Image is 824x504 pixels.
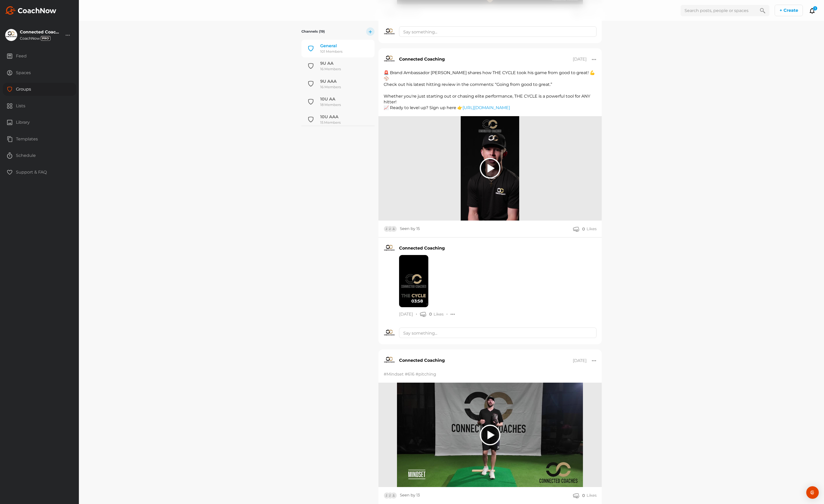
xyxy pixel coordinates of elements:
[384,371,501,377] div: #Mindset #616 #pitching
[320,43,342,49] div: General
[587,226,597,232] div: Likes
[400,226,420,232] div: Seen by 15
[3,133,76,146] div: Templates
[3,66,76,83] a: Spaces
[20,36,62,41] div: CoachNow
[3,116,76,129] div: Library
[320,114,341,120] div: 10U AAA
[301,93,375,111] a: 10U AA 18 Members
[20,30,62,34] div: Connected Coaching
[434,312,443,317] div: Likes
[384,70,597,111] div: 🚨 Brand Ambassador [PERSON_NAME] shares how THE CYCLE took his game from good to great! 💪⚾️ Check...
[399,56,445,62] div: Connected Coaching
[463,105,510,110] a: [URL][DOMAIN_NAME]
[3,116,76,133] a: Library
[3,99,76,116] a: Lists
[384,54,395,65] img: square_f6705c19f15f310815c82cc5c483a155.jpg
[399,255,428,307] img: default_thumb.jpg
[301,75,375,93] a: 9U AAA 16 Members
[582,226,585,232] div: 0
[320,120,341,125] div: 15 Members
[301,111,375,128] a: 10U AAA 15 Members
[301,40,375,57] a: General 101 Members
[3,83,76,99] a: Groups
[3,99,76,112] div: Lists
[3,166,76,182] a: Support & FAQ
[3,149,76,166] a: Schedule
[573,492,585,499] button: 0
[813,6,817,11] div: 1
[320,60,341,67] div: 9U AA
[390,226,397,232] img: square_default-ef6cabf814de5a2bf16c804365e32c732080f9872bdf737d349900a9daf73cf9.png
[384,492,390,499] img: square_default-ef6cabf814de5a2bf16c804365e32c732080f9872bdf737d349900a9daf73cf9.png
[399,245,445,251] div: Connected Coaching
[387,492,394,499] img: square_default-ef6cabf814de5a2bf16c804365e32c732080f9872bdf737d349900a9daf73cf9.png
[587,493,597,499] div: Likes
[320,67,341,72] div: 16 Members
[320,78,341,85] div: 9U AAA
[3,83,76,96] div: Groups
[320,85,341,90] div: 16 Members
[775,5,803,16] button: + Create
[387,226,394,232] img: square_default-ef6cabf814de5a2bf16c804365e32c732080f9872bdf737d349900a9daf73cf9.png
[400,492,420,499] div: Seen by 13
[384,355,395,366] img: square_f6705c19f15f310815c82cc5c483a155.jpg
[420,311,432,317] button: 0
[399,357,445,364] div: Connected Coaching
[384,328,395,339] img: square_f6705c19f15f310815c82cc5c483a155.jpg
[573,226,585,232] button: 0
[5,6,56,15] img: svg+xml;base64,PHN2ZyB3aWR0aD0iMTk2IiBoZWlnaHQ9IjMyIiB2aWV3Qm94PSIwIDAgMTk2IDMyIiBmaWxsPSJub25lIi...
[573,57,587,62] div: [DATE]
[3,149,76,162] div: Schedule
[41,36,50,41] img: svg+xml;base64,PHN2ZyB3aWR0aD0iMzciIGhlaWdodD0iMTgiIHZpZXdCb3g9IjAgMCAzNyAxOCIgZmlsbD0ibm9uZSIgeG...
[809,8,815,14] button: 1
[3,166,76,179] div: Support & FAQ
[3,66,76,79] div: Spaces
[3,50,76,66] a: Feed
[681,5,756,16] input: Search posts, people or spaces
[320,96,341,102] div: 10U AA
[429,311,432,317] div: 0
[411,298,423,304] div: 03:58
[320,49,342,54] div: 101 Members
[301,57,375,75] a: 9U AA 16 Members
[384,26,395,38] img: square_f6705c19f15f310815c82cc5c483a155.jpg
[397,383,583,487] img: default_thumb.jpg
[806,486,819,499] div: Open Intercom Messenger
[461,116,519,221] img: default_thumb.jpg
[3,133,76,149] a: Templates
[582,493,585,498] div: 0
[3,50,76,63] div: Feed
[573,358,587,363] div: [DATE]
[5,29,17,41] img: square_f6705c19f15f310815c82cc5c483a155.jpg
[301,29,325,34] label: Channels (19)
[390,492,397,499] img: square_default-ef6cabf814de5a2bf16c804365e32c732080f9872bdf737d349900a9daf73cf9.png
[320,102,341,108] div: 18 Members
[384,226,390,232] img: square_default-ef6cabf814de5a2bf16c804365e32c732080f9872bdf737d349900a9daf73cf9.png
[399,312,413,317] div: [DATE]
[384,243,395,254] img: square_f6705c19f15f310815c82cc5c483a155.jpg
